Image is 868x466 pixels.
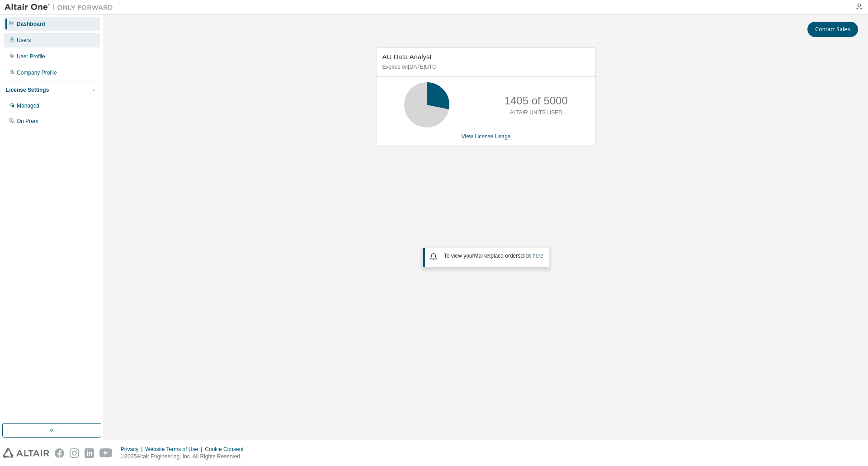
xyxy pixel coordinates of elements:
img: linkedin.svg [85,448,94,458]
img: youtube.svg [99,448,113,458]
div: Users [17,37,31,44]
img: altair_logo.svg [3,448,49,458]
span: To view your click [444,253,543,259]
div: Company Profile [17,69,57,76]
button: Contact Sales [807,22,858,37]
div: User Profile [17,53,45,60]
p: Expires on [DATE] UTC [382,63,588,71]
div: Cookie Consent [205,446,249,453]
a: View License Usage [462,133,511,140]
p: 1405 of 5000 [505,93,568,108]
div: Website Terms of Use [145,446,205,453]
div: Dashboard [17,20,45,28]
span: AU Data Analyst [382,53,432,61]
p: ALTAIR UNITS USED [510,109,562,117]
div: Managed [17,102,39,109]
div: On Prem [17,118,38,125]
a: here [533,253,543,259]
em: Marketplace orders [474,253,521,259]
img: Altair One [5,3,118,12]
img: facebook.svg [55,448,64,458]
div: Privacy [121,446,145,453]
div: License Settings [6,86,49,94]
p: © 2025 Altair Engineering, Inc. All Rights Reserved. [121,453,249,461]
img: instagram.svg [70,448,79,458]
